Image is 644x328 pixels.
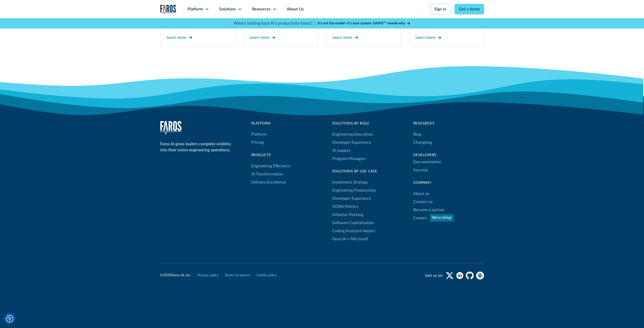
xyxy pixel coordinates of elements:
a: Program Managers [332,155,373,163]
a: About us [413,190,429,198]
div: Resources [413,121,484,126]
div: Developers [413,153,484,158]
button: Cookie Settings [6,315,13,322]
div: We're hiring! [432,215,452,221]
div: © Faros AI, Inc. [160,273,191,278]
div: Solutions [219,6,236,12]
a: home [160,5,176,15]
a: DORA Metrics [332,203,358,211]
a: It’s not the model—it’s your system. GAINS™ reveals why [318,21,411,26]
div: Join us on [425,272,443,279]
div: Company [413,180,484,186]
div: Resources [252,6,271,12]
a: Cookie policy [256,273,277,278]
a: linkedin [456,271,464,280]
a: Developer Experience [332,138,371,147]
a: Engineering Efficiency [251,162,290,170]
a: Engineering Executives [332,130,373,138]
div: products [251,153,290,158]
a: github [466,271,474,280]
a: Engineering Productivity [332,186,376,194]
a: Get a demo [454,4,484,14]
a: Terms of service [225,273,250,278]
div: Solutions by Role [332,121,373,126]
a: Initiative Tracking [332,211,363,219]
a: slack community [476,271,484,280]
div: Solutions By Use Case [332,169,377,174]
div: Learn more [333,34,352,41]
img: Logo of the analytics and reporting company Faros. [160,5,176,15]
div: Platform [188,6,203,12]
div: Platform [251,121,290,126]
span: 2025 [163,274,171,277]
a: Careers [413,214,427,222]
a: Developer Experience [332,194,371,203]
a: Contact us [413,198,433,206]
a: home [160,121,182,135]
p: What's holding back AI's productivity boost? | [234,20,316,26]
a: Delivery Excellence [251,178,286,186]
a: Documentation [413,158,441,166]
img: Faros Logo White [160,121,182,135]
a: AI Leaders [332,147,350,155]
a: Faros AI + Microsoft [332,235,368,243]
div: Learn more [167,34,186,41]
img: Revisit consent button [6,315,13,322]
a: Coding Assistant Impact [332,227,375,235]
div: Learn more [250,34,269,41]
strong: It’s not the model—it’s your system. GAINS™ reveals why [318,22,405,25]
a: Software Capitalization [332,219,374,227]
a: Become a partner [413,206,445,214]
a: Blog [413,130,421,138]
a: twitter [446,271,454,280]
a: Pricing [251,138,264,147]
div: Learn more [416,34,435,41]
div: Faros AI gives leaders complete visibility into their entire engineering operations. [160,141,234,153]
a: AI Transformation [251,170,283,178]
a: Privacy policy [197,273,219,278]
a: Investment Strategy [332,178,368,186]
a: Sign in [430,4,450,14]
a: Security [413,166,428,174]
a: Platform [251,130,267,138]
a: Changelog [413,138,432,147]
